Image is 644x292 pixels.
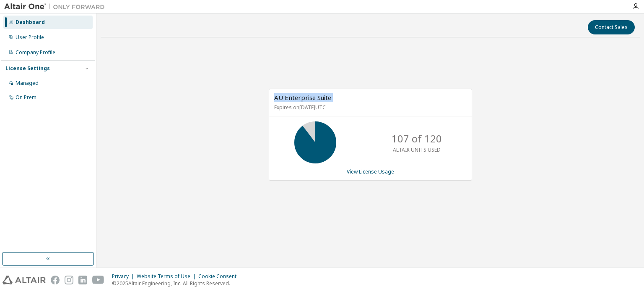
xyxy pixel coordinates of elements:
[588,20,635,34] button: Contact Sales
[112,280,241,287] p: © 2025 Altair Engineering, Inc. All Rights Reserved.
[16,80,39,87] div: Managed
[137,273,198,280] div: Website Terms of Use
[16,49,55,56] div: Company Profile
[78,276,87,284] img: linkedin.svg
[92,276,104,284] img: youtube.svg
[16,94,36,101] div: On Prem
[51,276,60,284] img: facebook.svg
[4,3,109,11] img: Altair One
[393,146,441,153] p: ALTAIR UNITS USED
[198,273,241,280] div: Cookie Consent
[65,276,73,284] img: instagram.svg
[274,104,465,111] p: Expires on [DATE] UTC
[3,276,46,284] img: altair_logo.svg
[16,34,44,41] div: User Profile
[16,19,45,26] div: Dashboard
[112,273,137,280] div: Privacy
[5,65,50,72] div: License Settings
[347,168,394,175] a: View License Usage
[392,132,442,146] p: 107 of 120
[274,93,331,102] span: AU Enterprise Suite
